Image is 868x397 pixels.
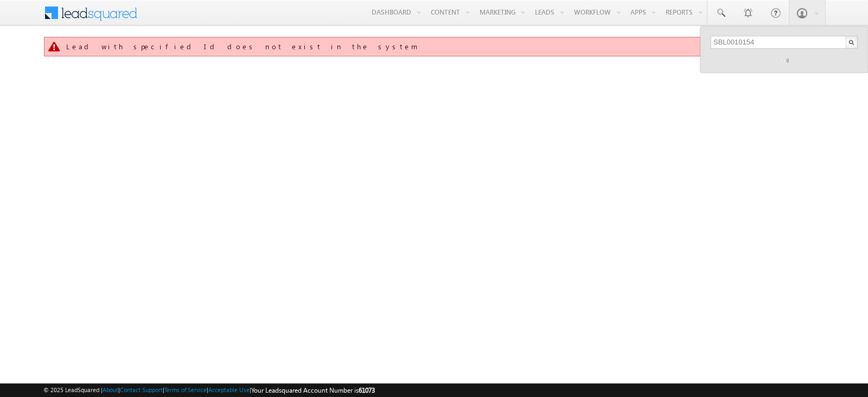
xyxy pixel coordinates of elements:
[251,386,375,394] span: Your Leadsquared Account Number is
[359,386,375,394] span: 61073
[66,42,805,52] div: Lead with specified Id does not exist in the system
[164,386,207,393] a: Terms of Service
[120,386,163,393] a: Contact Support
[43,385,375,395] span: © 2025 LeadSquared | | | | |
[103,386,118,393] a: About
[208,386,250,393] a: Acceptable Use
